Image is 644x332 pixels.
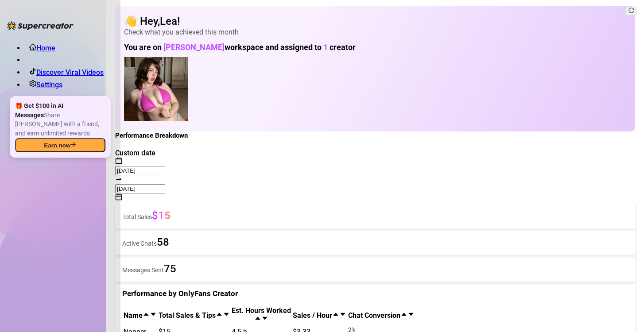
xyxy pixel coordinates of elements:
span: 75 [164,263,176,275]
div: Performance by OnlyFans Creator [122,289,628,298]
span: Share [PERSON_NAME] with a friend, and earn unlimited rewards [15,112,99,137]
a: Discover Viral Videos [36,68,104,77]
span: 1 [323,42,328,52]
th: Total Sales & Tips [158,306,230,324]
h4: 👋 Hey, Lea ! [124,15,626,27]
th: Name [123,306,157,324]
span: caret-up [216,311,223,320]
span: home [29,44,36,52]
th: Sales / Hour [292,306,347,324]
input: End date [115,184,165,193]
input: Start date [115,166,165,175]
span: caret-up [254,315,261,324]
span: Total Sales [122,213,152,220]
span: caret-down [150,311,157,320]
span: $15 [152,209,171,222]
span: caret-down [223,311,230,320]
h1: You are on workspace and assigned to creator [124,42,626,52]
a: Home [36,44,55,52]
th: Chat Conversion [348,306,415,324]
span: reload [628,8,634,15]
span: Check what you achieved this month [124,28,239,36]
span: caret-down [339,311,346,320]
button: Earn nowarrow-right [15,138,105,152]
img: Nanner [124,57,188,121]
span: Chat Conversion [348,311,400,320]
span: caret-up [400,311,407,320]
span: tik-tok [29,68,36,77]
span: arrow-right [70,142,76,149]
span: Sales / Hour [293,311,332,320]
span: caret-down [261,315,268,324]
span: caret-up [332,311,339,320]
span: Messages Sent [122,266,164,274]
span: caret-up [143,311,150,320]
span: Total Sales & Tips [159,311,216,320]
span: 58 [157,236,169,248]
span: [PERSON_NAME] [163,42,225,52]
h4: Performance Breakdown [115,131,635,139]
a: Settings [36,81,62,89]
div: Est. Hours Worked [232,306,291,315]
span: Earn now [44,142,70,149]
span: Active Chats [122,240,157,247]
span: Custom date [115,149,155,157]
span: caret-down [407,311,415,320]
span: 🎁 Get $100 in AI Messages [15,102,63,119]
img: logo-BBDzfeDw.svg [7,21,74,30]
span: Name [124,311,143,320]
span: setting [29,81,36,89]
